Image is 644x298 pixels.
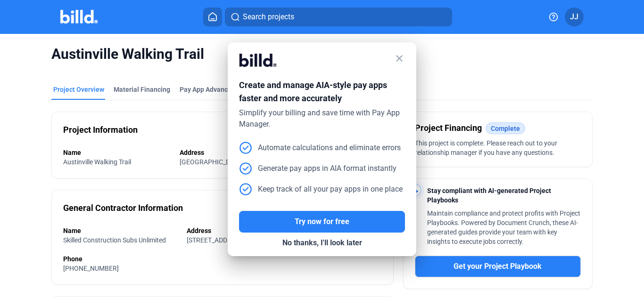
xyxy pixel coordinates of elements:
[239,211,405,233] button: Try now for free
[63,226,177,235] div: Name
[180,148,282,157] div: Address
[63,158,131,166] span: Austinville Walking Trail
[63,236,166,244] span: Skilled Construction Subs Unlimited
[63,254,381,264] div: Phone
[239,141,401,154] div: Automate calculations and eliminate errors
[427,209,580,245] span: Maintain compliance and protect profits with Project Playbooks. Powered by Document Crunch, these...
[239,233,405,253] button: No thanks, I'll look later
[187,236,245,244] span: [STREET_ADDRESS]
[180,85,231,94] div: Pay App Advance
[63,265,119,272] span: [PHONE_NUMBER]
[239,107,405,130] div: Simplify your billing and save time with Pay App Manager.
[415,139,557,156] span: This project is complete. Please reach out to your relationship manager if you have any questions.
[239,79,405,107] div: Create and manage AIA-style pay apps faster and more accurately
[51,45,592,63] span: Austinville Walking Trail
[239,183,403,196] div: Keep track of all your pay apps in one place
[415,121,482,135] span: Project Financing
[60,10,98,24] img: Billd Company Logo
[486,122,525,134] mat-chip: Complete
[63,201,183,215] div: General Contractor Information
[394,53,405,64] mat-icon: close
[187,226,256,235] div: Address
[53,85,104,94] div: Project Overview
[114,85,170,94] div: Material Financing
[63,148,170,157] div: Name
[570,11,578,23] span: JJ
[63,123,138,137] div: Project Information
[427,187,551,204] span: Stay compliant with AI-generated Project Playbooks
[180,158,243,166] span: [GEOGRAPHIC_DATA]
[454,261,542,272] span: Get your Project Playbook
[239,162,396,175] div: Generate pay apps in AIA format instantly
[243,11,294,23] span: Search projects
